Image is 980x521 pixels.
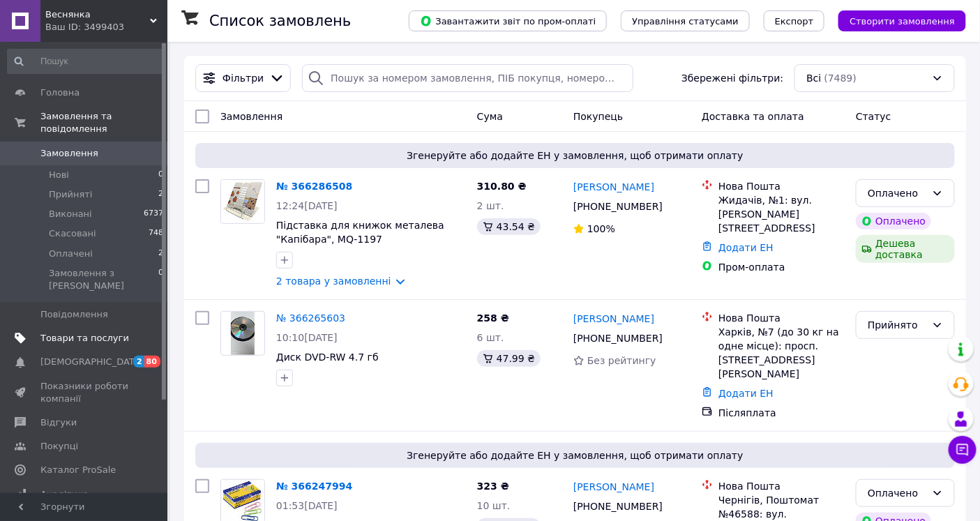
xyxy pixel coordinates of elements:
div: Оплачено [868,485,926,501]
span: 748 [149,227,163,240]
span: 323 ₴ [477,481,509,492]
span: 100% [587,223,615,234]
img: Фото товару [221,180,264,223]
span: 258 ₴ [477,312,509,324]
span: 0 [158,169,163,181]
button: Створити замовлення [838,10,966,31]
span: Згенеруйте або додайте ЕН у замовлення, щоб отримати оплату [201,149,949,163]
span: (7489) [824,73,857,84]
div: Нова Пошта [718,311,845,325]
a: Додати ЕН [718,242,774,253]
span: Статус [856,111,891,122]
a: № 366247994 [276,481,352,492]
span: Покупець [573,111,623,122]
span: Товари та послуги [40,332,129,345]
div: Дешева доставка [856,235,955,263]
a: Фото товару [220,179,265,224]
input: Пошук за номером замовлення, ПІБ покупця, номером телефону, Email, номером накладної [302,64,633,92]
a: Фото товару [220,311,265,356]
span: Веснянка [45,8,150,21]
a: № 366286508 [276,181,352,192]
span: Cума [477,111,503,122]
span: 2 [133,356,144,368]
div: Жидачів, №1: вул. [PERSON_NAME][STREET_ADDRESS] [718,193,845,235]
div: [PHONE_NUMBER] [571,329,665,348]
span: Замовлення [40,147,98,160]
span: Прийняті [49,188,92,201]
span: [DEMOGRAPHIC_DATA] [40,356,144,368]
span: 10 шт. [477,500,511,511]
span: Головна [40,86,80,99]
span: Замовлення [220,111,282,122]
a: Створити замовлення [824,15,966,26]
span: Аналітика [40,488,89,501]
div: 43.54 ₴ [477,218,541,235]
span: Оплачені [49,248,93,260]
span: 2 шт. [477,200,504,211]
span: Без рейтингу [587,355,656,366]
button: Завантажити звіт по пром-оплаті [409,10,607,31]
span: Показники роботи компанії [40,380,129,405]
span: Фільтри [223,71,264,85]
a: 2 товара у замовленні [276,275,391,287]
span: Відгуки [40,416,77,429]
a: [PERSON_NAME] [573,180,654,194]
span: 2 [158,188,163,201]
a: Диск DVD-RW 4.7 гб [276,352,379,363]
div: Оплачено [856,213,931,229]
span: Скасовані [49,227,96,240]
a: [PERSON_NAME] [573,312,654,326]
span: 0 [158,267,163,292]
span: Повідомлення [40,308,108,321]
span: 310.80 ₴ [477,181,527,192]
a: Додати ЕН [718,388,774,399]
span: Покупці [40,440,78,453]
div: Оплачено [868,186,926,201]
div: Післяплата [718,406,845,420]
span: 6737 [144,208,163,220]
span: Управління статусами [632,16,739,27]
a: № 366265603 [276,312,345,324]
span: Експорт [775,16,814,27]
div: Пром-оплата [718,260,845,274]
h1: Список замовлень [209,13,351,29]
a: [PERSON_NAME] [573,480,654,494]
button: Управління статусами [621,10,750,31]
span: 10:10[DATE] [276,332,338,343]
div: [PHONE_NUMBER] [571,197,665,216]
span: 01:53[DATE] [276,500,338,511]
span: Каталог ProSale [40,464,116,476]
div: Харків, №7 (до 30 кг на одне місце): просп. [STREET_ADDRESS][PERSON_NAME] [718,325,845,381]
button: Чат з покупцем [949,436,977,464]
span: Створити замовлення [850,16,955,27]
div: [PHONE_NUMBER] [571,497,665,516]
span: 2 [158,248,163,260]
span: 6 шт. [477,332,504,343]
span: Виконані [49,208,92,220]
span: Збережені фільтри: [681,71,783,85]
span: 12:24[DATE] [276,200,338,211]
span: Нові [49,169,69,181]
div: Нова Пошта [718,179,845,193]
div: Прийнято [868,317,926,333]
span: Замовлення з [PERSON_NAME] [49,267,158,292]
span: Згенеруйте або додайте ЕН у замовлення, щоб отримати оплату [201,448,949,462]
button: Експорт [764,10,825,31]
a: Підставка для книжок металева "Капібара", MQ-1197 [276,220,444,245]
img: Фото товару [231,312,254,355]
div: 47.99 ₴ [477,350,541,367]
div: Ваш ID: 3499403 [45,21,167,33]
input: Пошук [7,49,165,74]
span: Завантажити звіт по пром-оплаті [420,15,596,27]
span: Доставка та оплата [702,111,804,122]
span: Всі [806,71,821,85]
span: Замовлення та повідомлення [40,110,167,135]
div: Нова Пошта [718,479,845,493]
span: 80 [144,356,160,368]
